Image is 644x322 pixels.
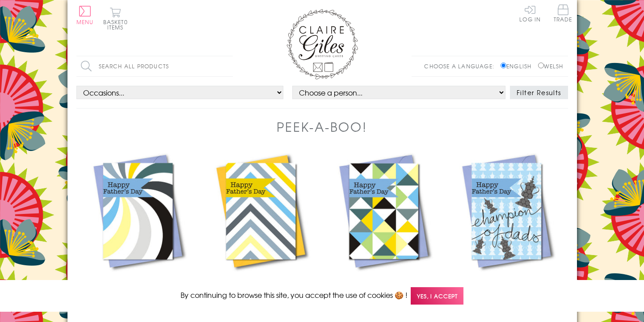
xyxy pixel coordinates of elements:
[277,117,367,136] h1: Peek-a-boo!
[501,63,506,68] input: English
[424,62,499,70] p: Choose a language:
[519,4,541,22] a: Log In
[445,149,568,304] a: Father's Day Card, Champion, Happy Father's Day, See through acetate window £3.25 Add to Basket
[76,56,233,76] input: Search all products
[199,149,322,273] img: Father's Day Card, Chevrons, Happy Father's Day, See through acetate window
[76,18,94,26] span: Menu
[224,56,233,76] input: Search
[322,149,445,304] a: Father's Day Card, Cubes and Triangles, See through acetate window £3.25 Add to Basket
[76,149,199,273] img: Father's Day Card, Spiral, Happy Father's Day, See through acetate window
[103,7,128,30] button: Basket0 items
[445,149,568,273] img: Father's Day Card, Champion, Happy Father's Day, See through acetate window
[76,149,199,304] a: Father's Day Card, Spiral, Happy Father's Day, See through acetate window £3.25 Add to Basket
[322,149,445,273] img: Father's Day Card, Cubes and Triangles, See through acetate window
[554,4,572,22] span: Trade
[538,63,544,68] input: Welsh
[510,86,568,99] button: Filter Results
[411,287,463,305] span: Yes, I accept
[199,149,322,304] a: Father's Day Card, Chevrons, Happy Father's Day, See through acetate window £3.25 Add to Basket
[501,62,536,70] label: English
[554,4,572,24] a: Trade
[107,18,128,31] span: 0 items
[538,62,564,70] label: Welsh
[286,9,358,79] img: Claire Giles Greetings Cards
[76,6,94,25] button: Menu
